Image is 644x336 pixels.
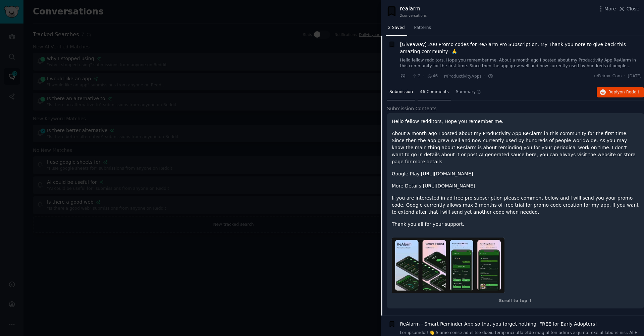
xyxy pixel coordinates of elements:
p: Google Play: [392,170,639,177]
p: About a month ago I posted about my Productivity App ReAlarm in this community for the first time... [392,130,639,165]
img: [Giveaway] 200 Promo codes for ReAlarm Pro Subscription. My Thank you note to give back this amaz... [392,238,504,293]
span: · [484,73,485,80]
a: [URL][DOMAIN_NAME] [421,171,473,176]
span: 46 Comments [420,89,449,95]
span: 2 Saved [388,25,405,31]
span: Submission [389,89,413,95]
a: Patterns [412,23,433,36]
span: r/ProductivityApps [444,74,482,79]
button: More [597,5,616,12]
span: · [423,73,424,80]
a: 2 Saved [386,23,407,36]
span: Reply [608,89,639,95]
p: If you are interested in ad free pro subscription please comment below and I will send you your p... [392,195,639,216]
span: 2 [412,73,420,79]
span: on Reddit [620,90,639,94]
button: Close [618,5,639,12]
span: 46 [427,73,438,79]
a: Hello fellow redditors, Hope you remember me. About a month ago I posted about my Productivity Ap... [400,57,642,69]
span: Submission Contents [387,105,437,112]
span: [DATE] [628,73,642,79]
span: · [408,73,410,80]
a: [Giveaway] 200 Promo codes for ReAlarm Pro Subscription. My Thank you note to give back this amaz... [400,41,642,55]
span: u/Feirox_Com [594,73,622,79]
p: More Details: [392,182,639,190]
span: Close [627,5,639,12]
div: Scroll to top ↑ [392,298,639,304]
span: Patterns [414,25,431,31]
span: Summary [456,89,476,95]
div: realarm [400,5,427,13]
span: · [624,73,626,79]
span: More [604,5,616,12]
a: [URL][DOMAIN_NAME] [423,183,475,188]
a: ReAlarm - Smart Reminder App so that you forget nothing. FREE for Early Adopters! [400,321,597,328]
span: · [440,73,441,80]
div: 2 conversation s [400,13,427,18]
p: Hello fellow redditors, Hope you remember me. [392,118,639,125]
p: Thank you all for your support. [392,221,639,228]
button: Replyon Reddit [597,87,644,98]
